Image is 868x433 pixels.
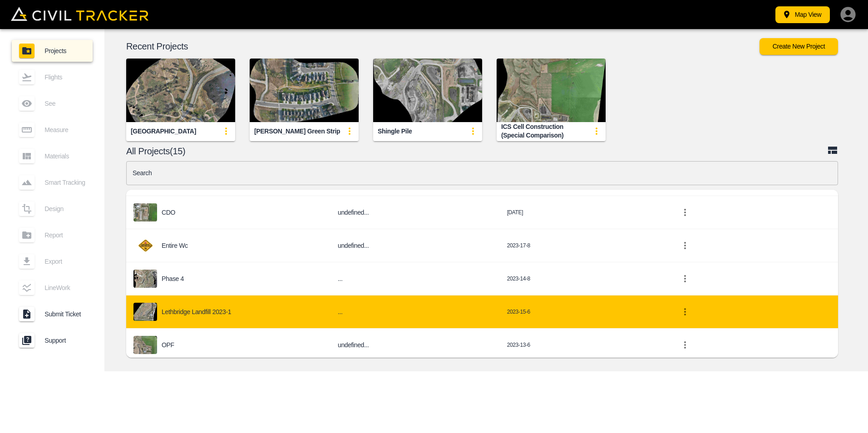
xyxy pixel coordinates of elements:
p: OPF [162,341,174,349]
div: [GEOGRAPHIC_DATA] [131,127,196,136]
p: Entire wc [162,242,188,249]
h6: ... [338,306,493,318]
img: project-image [133,336,157,354]
img: ICS Cell Construction (Special Comparison) [497,59,606,122]
span: Submit Ticket [44,310,85,318]
h6: undefined... [338,340,493,351]
button: Create New Project [759,38,838,55]
div: [PERSON_NAME] Green Strip [254,127,340,136]
a: Projects [12,40,93,62]
img: project-image [133,203,157,221]
img: Marie Van Harlem Green Strip [250,59,359,122]
img: project-image [133,236,157,255]
td: 2023-15-6 [500,295,669,329]
div: ICS Cell Construction (Special Comparison) [501,123,587,139]
p: Recent Projects [126,43,759,50]
h6: undefined... [338,207,493,218]
img: Indian Battle Park [126,59,235,122]
span: Projects [44,47,85,54]
img: project-image [133,270,157,288]
a: Support [12,330,93,351]
button: update-card-details [587,122,606,140]
img: Shingle Pile [373,59,482,122]
button: update-card-details [340,122,359,140]
td: 2023-17-8 [500,229,669,262]
td: 2023-13-6 [500,329,669,362]
div: Shingle Pile [378,127,412,136]
td: 2023-14-8 [500,262,669,295]
p: Lethbridge Landfill 2023-1 [162,308,231,315]
p: CDO [162,209,175,216]
p: Phase 4 [162,275,184,282]
td: [DATE] [500,196,669,229]
h6: undefined... [338,240,493,251]
button: Map View [775,6,830,23]
img: Civil Tracker [11,7,148,21]
img: project-image [133,303,157,321]
span: Support [44,337,85,344]
p: All Projects(15) [126,148,827,155]
button: update-card-details [217,122,235,140]
h6: ... [338,273,493,285]
button: update-card-details [464,122,482,140]
a: Submit Ticket [12,303,93,325]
